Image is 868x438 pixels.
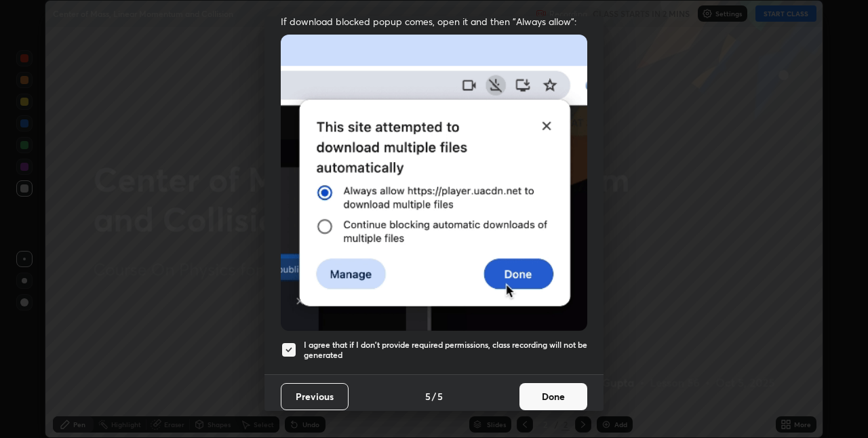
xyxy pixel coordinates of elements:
[437,389,443,403] h4: 5
[425,389,431,403] h4: 5
[432,389,436,403] h4: /
[519,383,587,410] button: Done
[281,35,587,331] img: downloads-permission-blocked.gif
[281,383,349,410] button: Previous
[281,15,587,28] span: If download blocked popup comes, open it and then "Always allow":
[304,340,587,361] h5: I agree that if I don't provide required permissions, class recording will not be generated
